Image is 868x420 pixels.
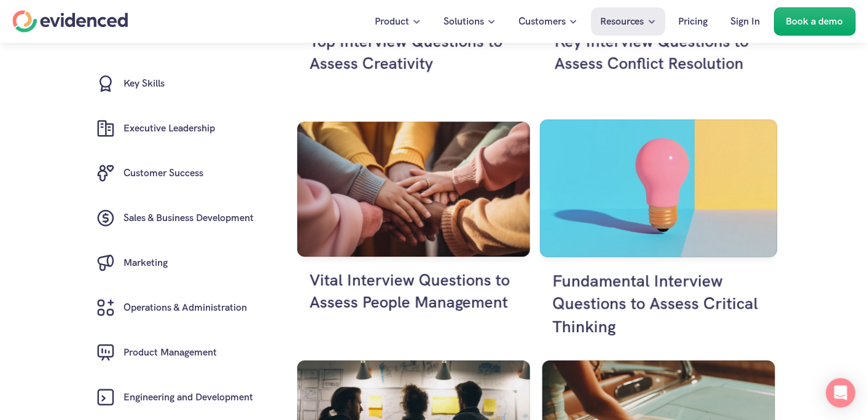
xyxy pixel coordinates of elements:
[731,14,760,29] p: Sign In
[124,76,165,92] h6: Key Skills
[84,286,264,330] a: Operations & Administration
[310,30,518,75] h4: Top Interview Questions to Assess Creativity
[786,14,843,29] p: Book a demo
[518,14,566,29] p: Customers
[12,10,128,33] a: Home
[297,122,530,257] img: Team building exercise
[124,345,217,361] h6: Product Management
[540,120,778,257] img: Lightbulb moment
[444,14,484,29] p: Solutions
[124,121,216,137] h6: Executive Leadership
[124,300,248,316] h6: Operations & Administration
[84,61,264,106] a: Key Skills
[774,7,856,36] a: Book a demo
[84,106,264,151] a: Executive Leadership
[84,330,264,375] a: Product Management
[124,255,168,271] h6: Marketing
[552,270,765,338] h4: Fundamental Interview Questions to Assess Critical Thinking
[722,7,770,36] a: Sign In
[84,241,264,286] a: Marketing
[670,7,717,36] a: Pricing
[555,30,763,75] h4: Key Interview Questions to Assess Conflict Resolution
[84,375,264,420] a: Engineering and Development
[297,122,530,348] a: Team building exerciseVital Interview Questions to Assess People Management
[84,196,264,241] a: Sales & Business Development
[310,269,518,314] h4: Vital Interview Questions to Assess People Management
[679,14,708,29] p: Pricing
[375,14,409,29] p: Product
[84,151,264,196] a: Customer Success
[600,14,644,29] p: Resources
[826,378,856,408] div: Open Intercom Messenger
[124,390,254,406] h6: Engineering and Development
[124,211,254,227] h6: Sales & Business Development
[124,166,204,182] h6: Customer Success
[540,120,778,351] a: Lightbulb momentFundamental Interview Questions to Assess Critical Thinking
